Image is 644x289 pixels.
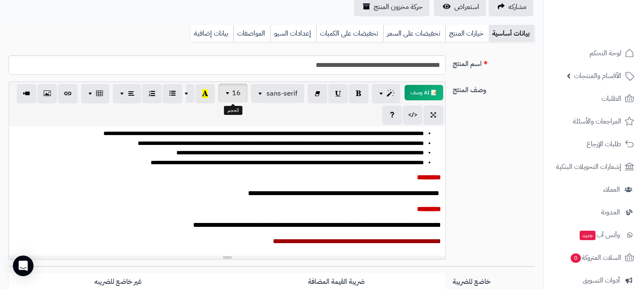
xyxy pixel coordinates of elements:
[549,179,639,200] a: العملاء
[316,25,383,42] a: تخفيضات على الكميات
[449,81,538,95] label: وصف المنتج
[549,247,639,268] a: السلات المتروكة0
[587,138,621,150] span: طلبات الإرجاع
[586,24,636,42] img: logo-2.png
[579,229,620,241] span: وآتس آب
[570,252,621,264] span: السلات المتروكة
[508,2,526,12] span: مشاركه
[601,206,620,218] span: المدونة
[405,85,443,100] button: 📝 AI وصف
[218,84,248,102] button: 16
[449,55,538,69] label: اسم المنتج
[549,202,639,223] a: المدونة
[590,47,621,59] span: لوحة التحكم
[449,273,538,287] label: خاضع للضريبة
[580,231,596,240] span: جديد
[489,25,535,42] a: بيانات أساسية
[549,134,639,154] a: طلبات الإرجاع
[374,2,423,12] span: حركة مخزون المنتج
[556,161,621,173] span: إشعارات التحويلات البنكية
[251,84,304,103] button: sans-serif
[383,25,445,42] a: تخفيضات على السعر
[549,111,639,132] a: المراجعات والأسئلة
[270,25,316,42] a: إعدادات السيو
[190,25,233,42] a: بيانات إضافية
[549,157,639,177] a: إشعارات التحويلات البنكية
[266,88,297,99] span: sans-serif
[602,93,621,105] span: الطلبات
[445,25,489,42] a: خيارات المنتج
[233,25,270,42] a: المواصفات
[549,225,639,245] a: وآتس آبجديد
[13,256,33,276] div: Open Intercom Messenger
[454,2,479,12] span: استعراض
[583,274,620,286] span: أدوات التسويق
[549,88,639,109] a: الطلبات
[574,70,621,82] span: الأقسام والمنتجات
[571,253,581,263] span: 0
[603,184,620,196] span: العملاء
[573,115,621,127] span: المراجعات والأسئلة
[549,43,639,63] a: لوحة التحكم
[224,106,242,115] div: الحجم
[232,88,241,98] span: 16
